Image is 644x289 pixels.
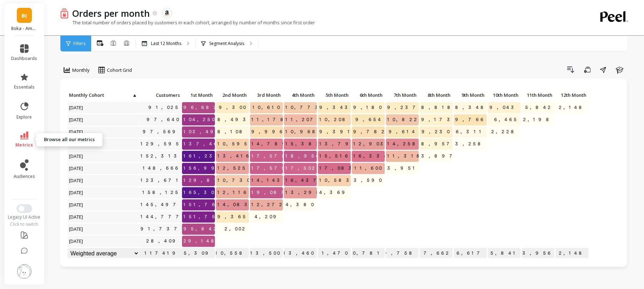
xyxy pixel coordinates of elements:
p: 10th Month [488,90,521,100]
p: Customers [139,90,182,100]
div: Toggle SortBy [139,90,173,101]
p: 7,662 [420,248,453,259]
p: The total number of orders placed by customers in each cohort, arranged by number of months since... [60,19,315,26]
span: 8,348 [454,102,490,113]
span: [DATE] [68,139,85,149]
span: 13,416 [216,151,253,161]
span: 12,272 [250,199,286,210]
p: Segment Analysis [209,41,244,46]
span: 11,178 [250,114,290,125]
span: [DATE] [68,187,85,198]
span: 10,822 [386,114,421,125]
span: Monthly [72,67,90,74]
p: Monthly Cohort [68,90,139,100]
span: 10,610 [251,102,283,113]
span: ▲ [132,92,137,98]
span: [DATE] [68,151,85,161]
span: 9,237 [386,102,422,113]
p: 9,758 [386,248,419,259]
span: 3,897 [420,151,459,161]
span: Customers [141,92,180,98]
span: 9,180 [352,102,385,113]
span: 3,951 [386,163,420,174]
span: 3,590 [352,175,385,186]
p: 6,617 [454,248,487,259]
span: essentials [14,84,35,90]
span: B( [21,11,27,20]
img: header icon [60,8,69,19]
span: 5,842 [524,102,555,113]
span: 4,209 [253,211,283,222]
a: 145,497 [139,199,183,210]
span: 15,516 [318,151,352,161]
span: 3rd Month [251,92,281,98]
div: Toggle SortBy [352,90,385,101]
span: 19,087 [250,187,291,198]
span: 9,300 [217,102,249,113]
span: 12,903 [352,139,390,149]
div: Toggle SortBy [453,90,487,101]
span: 13,796 [318,139,360,149]
span: 165,305 [182,187,222,198]
a: 91,737 [139,224,184,234]
p: 117419 [139,248,182,259]
span: audiences [14,174,35,179]
span: 14,789 [250,139,292,149]
p: 13,460 [284,248,317,259]
span: [DATE] [68,126,85,137]
p: 3rd Month [250,90,283,100]
span: 9,996 [250,126,286,137]
div: Toggle SortBy [67,90,101,101]
span: 9,365 [216,211,250,222]
span: 16,334 [352,151,391,161]
span: 14,083 [216,199,254,210]
div: Toggle SortBy [487,90,521,101]
span: 29,148 [182,236,221,246]
span: 12,525 [216,163,249,174]
span: metrics [16,142,33,148]
span: 1st Month [183,92,213,98]
span: 4,369 [318,187,352,198]
span: 6,311 [454,126,487,137]
p: 13,500 [250,248,283,259]
span: 18,956 [284,151,323,161]
p: 135,309 [182,248,215,259]
p: Boka - Amazon (Essor) [11,26,38,31]
span: 9,343 [318,102,354,113]
div: Toggle SortBy [318,90,352,101]
span: 12th Month [557,92,586,98]
span: 11,207 [284,114,320,125]
p: 6th Month [352,90,385,100]
span: 95,842 [182,224,220,234]
span: 9,391 [318,126,355,137]
div: Toggle SortBy [250,90,284,101]
span: 6th Month [353,92,383,98]
span: 9,766 [454,114,487,125]
p: 5th Month [318,90,351,100]
a: 148,666 [141,163,182,174]
a: 91,025 [147,102,182,113]
span: 11th Month [523,92,552,98]
span: 2,148 [557,102,589,113]
span: 8,493 [216,114,252,125]
p: Orders per month [72,7,150,19]
span: 10,968 [284,126,322,137]
span: dashboards [11,56,38,61]
p: 3,956 [522,248,555,259]
span: 10,773 [284,102,325,113]
span: [DATE] [68,199,85,210]
span: 7th Month [387,92,417,98]
a: 144,777 [139,211,186,222]
p: 8th Month [420,90,453,100]
span: 104,250 [182,114,218,125]
p: 5,841 [488,248,521,259]
span: 8,818 [420,102,457,113]
span: 10,730 [216,175,253,186]
span: [DATE] [68,163,85,174]
span: 10,583 [318,175,356,186]
div: Toggle SortBy [182,90,216,101]
a: 129,595 [139,139,183,149]
div: Toggle SortBy [284,90,318,101]
span: 15,382 [284,139,323,149]
span: 2nd Month [217,92,247,98]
